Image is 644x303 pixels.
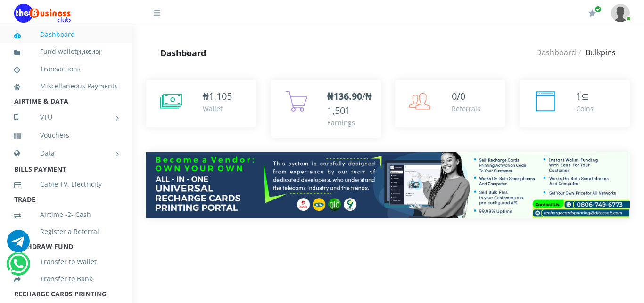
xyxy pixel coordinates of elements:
a: Data [14,141,118,165]
span: Renew/Upgrade Subscription [594,6,602,13]
div: ⊆ [576,89,594,104]
a: Transfer to Wallet [14,251,118,273]
b: 1,105.13 [79,48,99,55]
span: 1,105 [209,90,232,103]
img: multitenant_rcp.png [146,152,630,218]
img: User [611,4,630,22]
a: Chat for support [7,237,30,252]
a: 0/0 Referrals [395,80,505,127]
span: 1 [576,90,581,103]
a: Dashboard [536,47,576,58]
div: ₦ [203,89,232,104]
a: ₦136.90/₦1,501 Earnings [271,80,381,138]
i: Renew/Upgrade Subscription [589,9,596,17]
small: [ ] [77,48,100,55]
b: ₦136.90 [327,90,362,103]
div: Earnings [327,118,372,128]
a: Chat for support [8,260,28,275]
a: Transactions [14,58,118,80]
li: Bulkpins [576,47,616,58]
a: Dashboard [14,24,118,45]
a: Miscellaneous Payments [14,75,118,97]
a: Airtime -2- Cash [14,204,118,225]
a: Vouchers [14,124,118,146]
div: Wallet [203,104,232,113]
a: Fund wallet[1,105.13] [14,41,118,63]
span: /₦1,501 [327,90,372,117]
strong: Dashboard [160,47,206,59]
a: VTU [14,105,118,129]
img: Logo [14,4,71,23]
div: Referrals [452,104,480,113]
a: Cable TV, Electricity [14,173,118,195]
a: Register a Referral [14,221,118,242]
a: ₦1,105 Wallet [146,80,256,127]
span: 0/0 [452,90,465,103]
div: Coins [576,104,594,113]
a: Transfer to Bank [14,268,118,290]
